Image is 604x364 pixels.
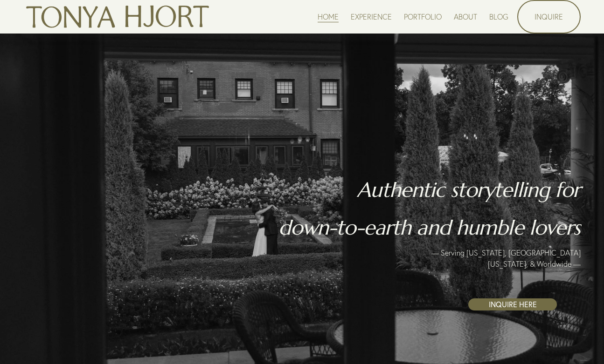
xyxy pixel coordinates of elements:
[351,10,392,23] a: EXPERIENCE
[318,10,339,23] a: HOME
[24,1,211,32] img: Tonya Hjort
[422,247,580,270] p: — Serving [US_STATE], [GEOGRAPHIC_DATA][US_STATE], & Worldwide —
[357,177,580,202] em: Authentic storytelling for
[278,215,581,240] em: down-to-earth and humble lovers
[454,10,477,23] a: ABOUT
[404,10,442,23] a: PORTFOLIO
[468,298,557,310] a: INQUIRE HERE
[489,10,508,23] a: BLOG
